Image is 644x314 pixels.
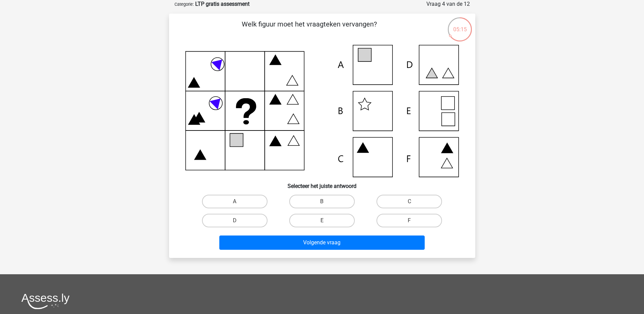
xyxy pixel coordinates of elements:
[219,235,425,250] button: Volgende vraag
[202,214,268,227] label: D
[174,2,194,7] small: Categorie:
[195,1,250,7] strong: LTP gratis assessment
[376,195,442,208] label: C
[180,177,464,189] h6: Selecteer het juiste antwoord
[447,17,473,34] div: 05:15
[21,293,70,309] img: Assessly logo
[289,214,355,227] label: E
[180,19,439,39] p: Welk figuur moet het vraagteken vervangen?
[376,214,442,227] label: F
[202,195,268,208] label: A
[289,195,355,208] label: B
